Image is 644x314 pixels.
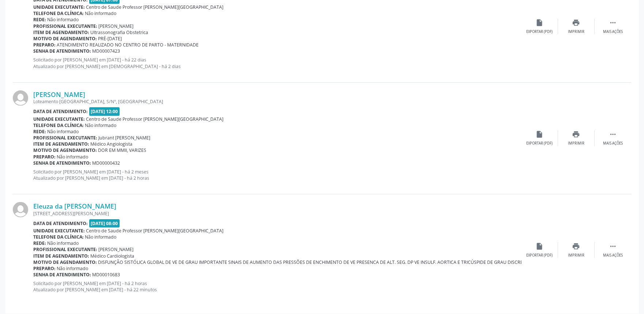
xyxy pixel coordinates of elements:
span: MD00000432 [93,160,120,166]
span: Centro de Saude Professor [PERSON_NAME][GEOGRAPHIC_DATA] [86,116,224,122]
i: insert_drive_file [536,19,544,27]
b: Rede: [33,240,46,246]
span: Não informado [85,10,117,16]
img: img [13,90,28,106]
span: Não informado [48,16,79,23]
div: Imprimir [568,29,584,34]
b: Unidade executante: [33,228,85,234]
b: Senha de atendimento: [33,272,91,278]
b: Profissional executante: [33,23,97,29]
span: Jubrant [PERSON_NAME] [99,135,151,141]
a: Eleuza da [PERSON_NAME] [33,202,116,210]
b: Telefone da clínica: [33,122,84,128]
b: Item de agendamento: [33,141,89,147]
i: print [572,130,580,138]
b: Item de agendamento: [33,29,89,35]
div: Exportar (PDF) [527,253,553,258]
b: Senha de atendimento: [33,160,91,166]
i:  [609,19,617,27]
span: Não informado [85,234,117,240]
div: [STREET_ADDRESS][PERSON_NAME] [33,210,521,217]
b: Preparo: [33,42,56,48]
span: [DATE] 12:00 [89,107,120,116]
span: DOR EM MMII, VARIZES [98,147,147,153]
span: PRÉ-[DATE] [98,35,122,42]
i: insert_drive_file [536,130,544,138]
span: MD00007423 [93,48,120,54]
div: Exportar (PDF) [527,29,553,34]
p: Solicitado por [PERSON_NAME] em [DATE] - há 2 meses Atualizado por [PERSON_NAME] em [DATE] - há 2... [33,169,521,181]
span: [DATE] 08:00 [89,219,120,228]
b: Unidade executante: [33,4,85,10]
span: Centro de Saude Professor [PERSON_NAME][GEOGRAPHIC_DATA] [86,228,224,234]
b: Preparo: [33,265,56,272]
span: Não informado [48,240,79,246]
b: Rede: [33,16,46,23]
div: Imprimir [568,141,584,146]
i:  [609,130,617,138]
b: Senha de atendimento: [33,48,91,54]
b: Rede: [33,128,46,135]
span: ATENDIMENTO REALIZADO NO CENTRO DE PARTO - MATERNIDADE [57,42,199,48]
b: Motivo de agendamento: [33,147,97,153]
span: MD00010683 [93,272,120,278]
span: Ultrassonografia Obstetrica [91,29,148,35]
i: insert_drive_file [536,242,544,250]
span: Não informado [57,154,88,160]
b: Profissional executante: [33,246,97,253]
span: Médico Angiologista [91,141,133,147]
b: Unidade executante: [33,116,85,122]
b: Telefone da clínica: [33,234,84,240]
b: Data de atendimento: [33,108,88,115]
p: Solicitado por [PERSON_NAME] em [DATE] - há 2 horas Atualizado por [PERSON_NAME] em [DATE] - há 2... [33,280,521,293]
span: Não informado [48,128,79,135]
i: print [572,19,580,27]
div: Mais ações [603,253,623,258]
b: Profissional executante: [33,135,97,141]
a: [PERSON_NAME] [33,90,85,98]
b: Item de agendamento: [33,253,89,259]
i:  [609,242,617,250]
span: Não informado [57,265,88,272]
b: Preparo: [33,154,56,160]
b: Motivo de agendamento: [33,35,97,42]
b: Data de atendimento: [33,220,88,227]
b: Telefone da clínica: [33,10,84,16]
div: Loteamento [GEOGRAPHIC_DATA], S/N°, [GEOGRAPHIC_DATA] [33,98,521,105]
span: Centro de Saude Professor [PERSON_NAME][GEOGRAPHIC_DATA] [86,4,224,10]
div: Imprimir [568,253,584,258]
div: Mais ações [603,141,623,146]
b: Motivo de agendamento: [33,259,97,265]
div: Exportar (PDF) [527,141,553,146]
span: Médico Cardiologista [91,253,135,259]
i: print [572,242,580,250]
img: img [13,202,28,217]
p: Solicitado por [PERSON_NAME] em [DATE] - há 22 dias Atualizado por [PERSON_NAME] em [DEMOGRAPHIC_... [33,57,521,69]
span: [PERSON_NAME] [99,23,134,29]
span: [PERSON_NAME] [99,246,134,253]
span: Não informado [85,122,117,128]
div: Mais ações [603,29,623,34]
